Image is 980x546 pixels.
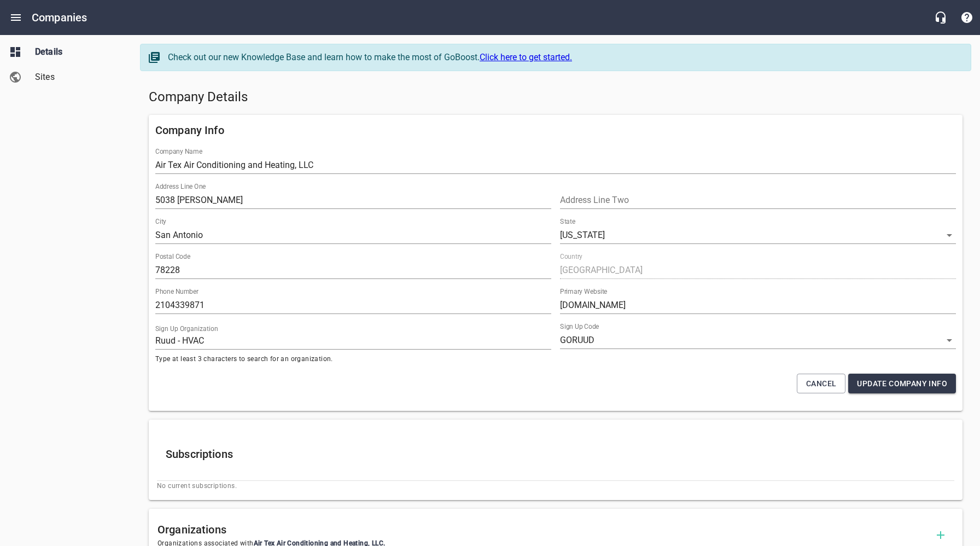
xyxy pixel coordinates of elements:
[155,183,206,190] label: Address Line One
[157,521,927,538] h6: Organizations
[927,4,954,31] button: Live Chat
[166,445,946,463] h6: Subscriptions
[3,4,29,31] button: Open drawer
[560,253,582,260] label: Country
[155,332,551,350] input: Start typing to search organizations
[35,71,118,84] span: Sites
[155,218,166,225] label: City
[32,9,87,26] h6: Companies
[797,374,845,394] button: Cancel
[560,323,599,330] label: Sign Up Code
[155,121,956,139] h6: Company Info
[149,89,962,106] h5: Company Details
[155,148,202,155] label: Company Name
[157,481,954,492] span: No current subscriptions.
[806,377,836,391] span: Cancel
[155,253,190,260] label: Postal Code
[155,354,551,365] span: Type at least 3 characters to search for an organization.
[848,374,956,394] button: Update Company Info
[560,218,575,225] label: State
[560,288,607,295] label: Primary Website
[155,288,199,295] label: Phone Number
[857,377,947,391] span: Update Company Info
[954,4,980,31] button: Support Portal
[480,52,572,62] a: Click here to get started.
[35,45,118,59] span: Details
[168,51,960,64] div: Check out our new Knowledge Base and learn how to make the most of GoBoost.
